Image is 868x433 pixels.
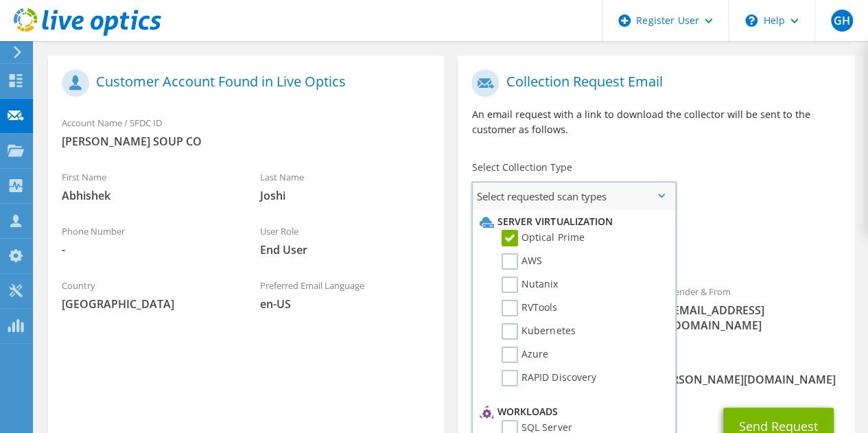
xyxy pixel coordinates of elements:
div: To [458,277,656,340]
span: Abhishek [62,188,233,203]
div: Sender & From [656,277,854,340]
span: Joshi [260,188,431,203]
span: Select requested scan types [473,183,675,210]
h1: Customer Account Found in Live Optics [62,69,423,97]
p: An email request with a link to download the collector will be sent to the customer as follows. [471,107,840,137]
span: [GEOGRAPHIC_DATA] [62,296,233,312]
label: Select Collection Type [471,161,572,174]
div: Phone Number [48,217,246,264]
h1: Collection Request Email [471,69,833,97]
svg: \n [745,14,758,27]
div: Account Name / SFDC ID [48,108,444,156]
span: - [62,242,233,257]
span: en-US [260,296,431,312]
label: Optical Prime [502,230,584,246]
span: GH [831,10,853,32]
div: Requested Collections [458,215,854,270]
label: RVTools [502,300,557,316]
label: Nutanix [502,277,558,293]
li: Server Virtualization [476,213,668,230]
label: AWS [502,253,542,270]
span: End User [260,242,431,257]
div: Preferred Email Language [246,271,445,318]
span: [PERSON_NAME] SOUP CO [62,134,430,149]
li: Workloads [476,403,668,420]
div: CC & Reply To [458,347,854,394]
div: Country [48,271,246,318]
div: First Name [48,163,246,210]
div: Last Name [246,163,445,210]
label: RAPID Discovery [502,370,596,386]
span: [EMAIL_ADDRESS][DOMAIN_NAME] [670,303,841,333]
label: Azure [502,347,548,363]
label: Kubernetes [502,323,575,340]
div: User Role [246,217,445,264]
